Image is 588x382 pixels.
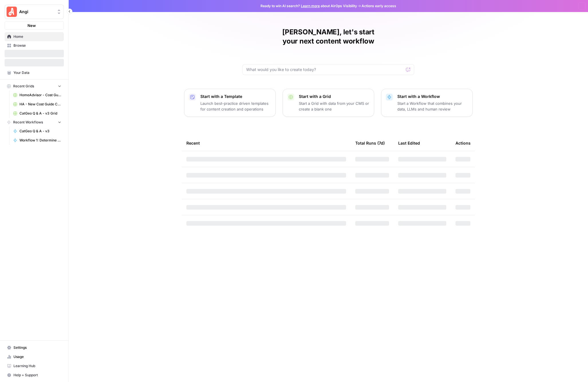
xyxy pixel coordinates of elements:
input: What would you like to create today? [246,67,404,72]
a: Home [5,32,64,41]
span: Settings [13,345,61,350]
button: Start with a GridStart a Grid with data from your CMS or create a blank one [283,89,374,117]
span: Help + Support [13,373,61,378]
button: New [5,21,64,30]
a: Your Data [5,68,64,77]
button: Recent Workflows [5,118,64,127]
span: Ready to win AI search? about AirOps Visibility [261,3,357,9]
p: Start with a Template [200,94,271,99]
a: HomeAdvisor - Cost Guide Updates [11,90,64,100]
a: CatGeo Q & A - v3 [11,127,64,136]
div: Actions [455,135,471,151]
button: Start with a TemplateLaunch best-practice driven templates for content creation and operations [184,89,276,117]
div: Recent [186,135,346,151]
a: Settings [5,343,64,352]
a: Learn more [301,4,320,8]
span: Usage [13,354,61,359]
span: Actions early access [362,3,396,9]
span: Angi [19,9,54,15]
span: New [27,23,36,28]
span: Recent Workflows [13,120,43,125]
span: Browse [13,43,61,48]
p: Start with a Workflow [397,94,468,99]
span: HomeAdvisor - Cost Guide Updates [19,92,61,98]
img: Angi Logo [7,7,17,17]
span: HA - New Cost Guide Creation Grid [19,102,61,107]
p: Start a Workflow that combines your data, LLMs and human review [397,101,468,112]
div: Last Edited [398,135,420,151]
a: HA - New Cost Guide Creation Grid [11,100,64,109]
p: Launch best-practice driven templates for content creation and operations [200,101,271,112]
div: Total Runs (7d) [355,135,385,151]
p: Start with a Grid [299,94,369,99]
span: Learning Hub [13,363,61,369]
h1: [PERSON_NAME], let's start your next content workflow [242,27,414,46]
button: Recent Grids [5,82,64,90]
span: Your Data [13,70,61,75]
button: Help + Support [5,371,64,380]
a: Browse [5,41,64,50]
span: CatGeo Q & A - v3 [19,129,61,134]
button: Start with a WorkflowStart a Workflow that combines your data, LLMs and human review [381,89,473,117]
span: Recent Grids [13,84,34,89]
p: Start a Grid with data from your CMS or create a blank one [299,101,369,112]
span: CatGeo Q & A - v3 Grid [19,111,61,116]
a: Workflow 1: Determine & Apply Cost Changes [11,136,64,145]
span: Workflow 1: Determine & Apply Cost Changes [19,138,61,143]
a: Usage [5,352,64,361]
a: Learning Hub [5,361,64,371]
span: Home [13,34,61,39]
a: CatGeo Q & A - v3 Grid [11,109,64,118]
button: Workspace: Angi [5,5,64,19]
